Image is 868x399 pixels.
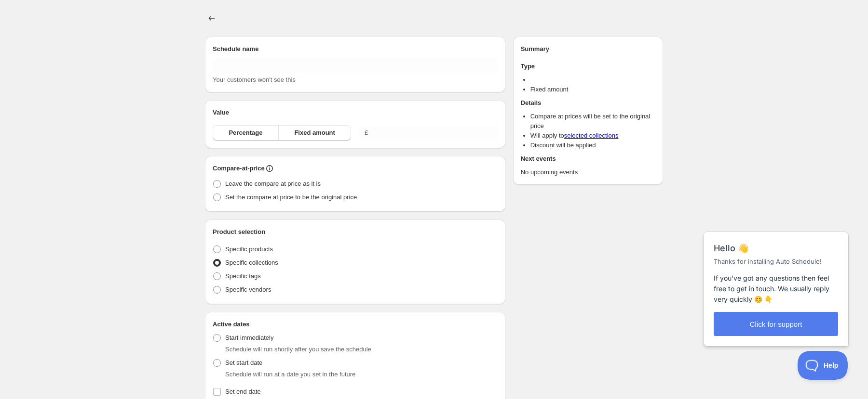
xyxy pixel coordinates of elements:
h2: Compare-at-price [213,164,265,173]
h2: Product selection [213,227,498,237]
span: Schedule will run at a date you set in the future [225,371,355,378]
span: Schedule will run shortly after you save the schedule [225,346,371,353]
button: Schedules [205,12,218,25]
li: Discount will be applied [530,141,655,150]
iframe: Help Scout Beacon - Messages and Notifications [699,208,854,351]
h2: Details [521,98,655,108]
h2: Active dates [213,320,498,329]
h2: Next events [521,154,655,164]
li: Fixed amount [530,85,655,94]
span: Set end date [225,388,261,395]
button: Fixed amount [278,125,351,141]
li: Will apply to [530,131,655,141]
span: Set the compare at price to be the original price [225,193,357,201]
iframe: Help Scout Beacon - Open [798,351,849,380]
span: Percentage [229,128,262,138]
span: Specific collections [225,259,278,266]
span: £ [365,129,368,136]
span: Specific vendors [225,286,271,293]
span: Set start date [225,359,262,366]
a: selected collections [564,132,619,139]
span: Leave the compare at price as it is [225,180,321,187]
button: Percentage [213,125,279,141]
span: Specific products [225,245,273,253]
p: No upcoming events [521,167,655,177]
span: Fixed amount [294,128,335,138]
span: Specific tags [225,272,261,280]
h2: Type [521,62,655,71]
span: Your customers won't see this [213,76,296,83]
h2: Value [213,108,498,117]
li: Compare at prices will be set to the original price [530,112,655,131]
h2: Summary [521,44,655,54]
h2: Schedule name [213,44,498,54]
span: Start immediately [225,334,273,341]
